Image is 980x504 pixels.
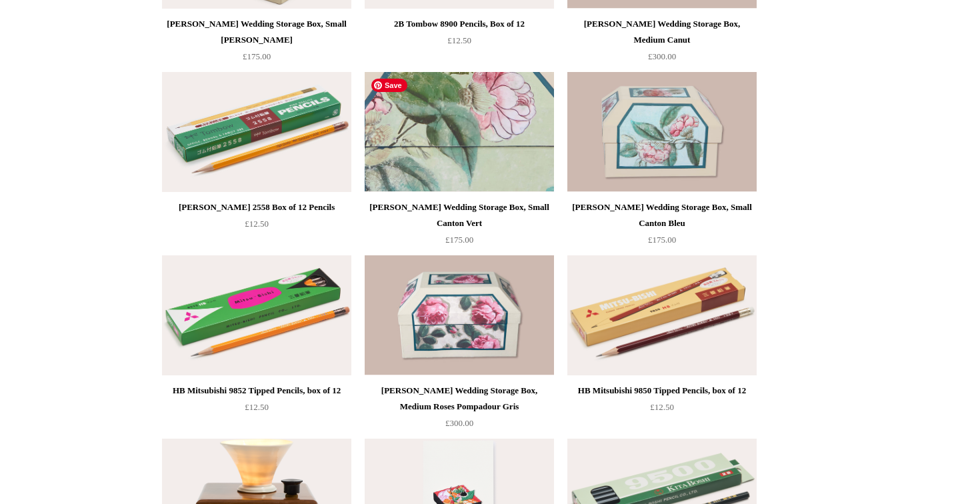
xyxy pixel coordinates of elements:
span: £300.00 [445,418,473,428]
span: £12.50 [245,219,269,229]
div: [PERSON_NAME] Wedding Storage Box, Small Canton Bleu [571,199,753,231]
a: Antoinette Poisson Wedding Storage Box, Medium Roses Pompadour Gris Antoinette Poisson Wedding St... [365,255,554,375]
div: [PERSON_NAME] Wedding Storage Box, Medium Roses Pompadour Gris [368,383,551,415]
a: [PERSON_NAME] Wedding Storage Box, Small [PERSON_NAME] £175.00 [162,16,351,71]
span: £175.00 [243,51,271,61]
span: £12.50 [245,402,269,412]
img: HB Mitsubishi 9852 Tipped Pencils, box of 12 [162,255,351,375]
div: [PERSON_NAME] 2558 Box of 12 Pencils [165,199,348,215]
a: [PERSON_NAME] Wedding Storage Box, Medium Canut £300.00 [567,16,757,71]
a: Antoinette Poisson Wedding Storage Box, Small Canton Vert Antoinette Poisson Wedding Storage Box,... [365,72,554,192]
div: [PERSON_NAME] Wedding Storage Box, Small [PERSON_NAME] [165,16,348,48]
span: £12.50 [447,35,471,45]
a: [PERSON_NAME] Wedding Storage Box, Small Canton Bleu £175.00 [567,199,757,254]
a: HB Mitsubishi 9852 Tipped Pencils, box of 12 HB Mitsubishi 9852 Tipped Pencils, box of 12 [162,255,351,375]
a: HB Mitsubishi 9850 Tipped Pencils, box of 12 HB Mitsubishi 9850 Tipped Pencils, box of 12 [567,255,757,375]
span: £175.00 [445,235,473,245]
a: [PERSON_NAME] Wedding Storage Box, Small Canton Vert £175.00 [365,199,554,254]
div: HB Mitsubishi 9852 Tipped Pencils, box of 12 [165,383,348,399]
a: HB Tombow 2558 Box of 12 Pencils HB Tombow 2558 Box of 12 Pencils [162,72,351,192]
img: HB Tombow 2558 Box of 12 Pencils [162,72,351,192]
span: £300.00 [648,51,676,61]
a: Antoinette Poisson Wedding Storage Box, Small Canton Bleu Antoinette Poisson Wedding Storage Box,... [567,72,757,192]
span: £12.50 [650,402,674,412]
div: HB Mitsubishi 9850 Tipped Pencils, box of 12 [571,383,753,399]
a: 2B Tombow 8900 Pencils, Box of 12 £12.50 [365,16,554,71]
div: [PERSON_NAME] Wedding Storage Box, Medium Canut [571,16,753,48]
a: HB Mitsubishi 9850 Tipped Pencils, box of 12 £12.50 [567,383,757,437]
img: HB Mitsubishi 9850 Tipped Pencils, box of 12 [567,255,757,375]
span: £175.00 [648,235,676,245]
div: 2B Tombow 8900 Pencils, Box of 12 [368,16,551,32]
img: Antoinette Poisson Wedding Storage Box, Medium Roses Pompadour Gris [365,255,554,375]
a: HB Mitsubishi 9852 Tipped Pencils, box of 12 £12.50 [162,383,351,437]
div: [PERSON_NAME] Wedding Storage Box, Small Canton Vert [368,199,551,231]
a: [PERSON_NAME] Wedding Storage Box, Medium Roses Pompadour Gris £300.00 [365,383,554,437]
span: Save [371,79,407,92]
img: Antoinette Poisson Wedding Storage Box, Small Canton Bleu [567,72,757,192]
img: Antoinette Poisson Wedding Storage Box, Small Canton Vert [365,72,554,192]
a: [PERSON_NAME] 2558 Box of 12 Pencils £12.50 [162,199,351,254]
